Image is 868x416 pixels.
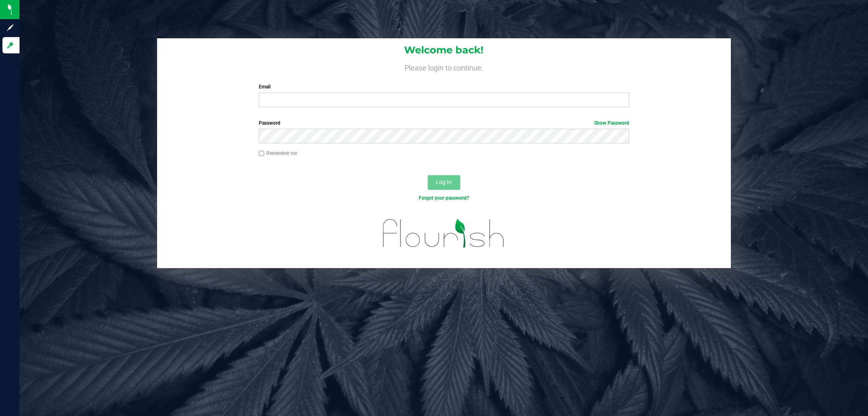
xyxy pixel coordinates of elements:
[259,120,280,126] span: Password
[259,151,265,156] input: Remember me
[157,45,731,55] h1: Welcome back!
[436,179,452,185] span: Log In
[428,175,460,190] button: Log In
[6,24,14,32] inline-svg: Sign up
[419,195,469,201] a: Forgot your password?
[372,210,516,256] img: flourish_logo.svg
[6,41,14,49] inline-svg: Log in
[259,83,629,90] label: Email
[594,120,629,126] a: Show Password
[259,150,297,157] label: Remember me
[157,62,731,72] h4: Please login to continue.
